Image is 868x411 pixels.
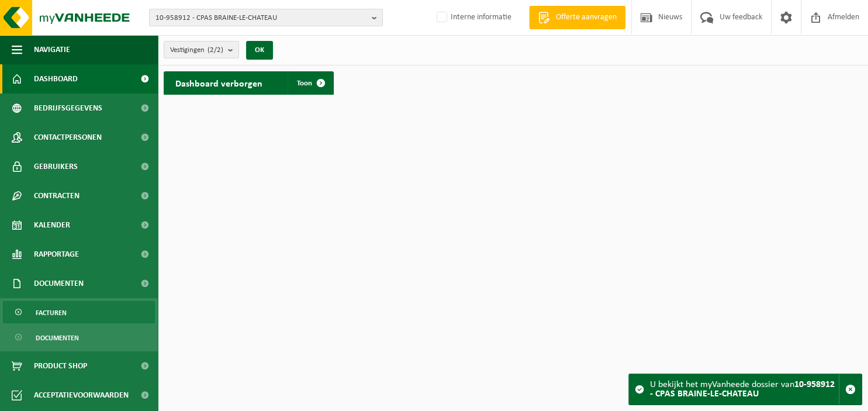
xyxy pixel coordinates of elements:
span: Kalender [34,210,70,240]
span: Documenten [36,327,79,349]
button: Vestigingen(2/2) [164,41,239,58]
span: Rapportage [34,240,79,269]
span: Product Shop [34,351,87,381]
a: Toon [288,71,333,95]
span: Bedrijfsgegevens [34,94,102,123]
span: Acceptatievoorwaarden [34,381,129,410]
a: Documenten [3,326,155,348]
a: Facturen [3,301,155,323]
strong: 10-958912 - CPAS BRAINE-LE-CHATEAU [650,380,835,399]
span: Vestigingen [170,42,223,59]
span: Gebruikers [34,152,78,181]
h2: Dashboard verborgen [164,71,274,94]
a: Offerte aanvragen [529,6,625,29]
button: OK [246,41,273,60]
span: Documenten [34,269,84,298]
span: Toon [297,80,312,87]
span: Offerte aanvragen [553,12,620,23]
span: Contactpersonen [34,123,102,152]
div: U bekijkt het myVanheede dossier van [650,374,839,405]
span: Contracten [34,181,79,210]
span: Navigatie [34,35,70,64]
count: (2/2) [208,46,223,54]
span: Dashboard [34,64,78,94]
label: Interne informatie [434,9,511,26]
span: 10-958912 - CPAS BRAINE-LE-CHATEAU [155,9,367,27]
button: 10-958912 - CPAS BRAINE-LE-CHATEAU [149,9,383,26]
span: Facturen [36,302,67,324]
